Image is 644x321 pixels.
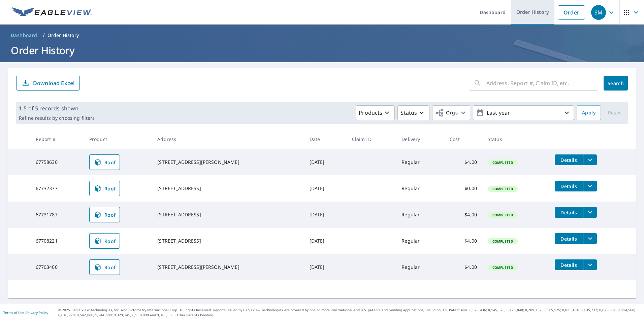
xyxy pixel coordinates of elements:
td: [DATE] [304,149,347,175]
p: Download Excel [33,79,74,87]
span: Orgs [435,109,458,117]
th: Delivery [396,129,444,149]
span: Details [559,183,579,189]
a: Terms of Use [3,310,24,315]
span: Completed [488,186,517,191]
p: © 2025 Eagle View Technologies, Inc. and Pictometry International Corp. All Rights Reserved. Repo... [58,308,641,318]
th: Product [84,129,152,149]
p: Refine results by choosing filters [19,115,95,121]
td: 67758630 [30,149,84,175]
span: Dashboard [11,32,37,39]
p: | [3,311,48,315]
button: filesDropdownBtn-67731787 [583,207,597,218]
button: detailsBtn-67732377 [555,181,583,191]
button: Apply [577,105,601,120]
a: Roof [89,233,120,249]
span: Roof [94,263,116,271]
p: Last year [484,107,563,119]
th: Cost [444,129,482,149]
a: Roof [89,207,120,222]
button: Orgs [432,105,470,120]
td: 67703400 [30,254,84,280]
button: detailsBtn-67731787 [555,207,583,218]
button: Status [397,105,429,120]
span: Details [559,262,579,268]
th: Date [304,129,347,149]
div: [STREET_ADDRESS][PERSON_NAME] [157,159,298,166]
button: Search [604,76,628,91]
td: 67732377 [30,175,84,202]
td: $4.00 [444,202,482,228]
td: [DATE] [304,228,347,254]
p: Status [400,109,417,117]
p: Order History [47,32,79,39]
td: [DATE] [304,254,347,280]
span: Details [559,236,579,242]
button: filesDropdownBtn-67708221 [583,233,597,244]
td: $4.00 [444,254,482,280]
span: Roof [94,211,116,219]
h1: Order History [8,43,636,57]
td: Regular [396,149,444,175]
span: Completed [488,239,517,244]
button: Products [356,105,395,120]
td: Regular [396,228,444,254]
button: filesDropdownBtn-67758630 [583,154,597,165]
span: Completed [488,213,517,217]
div: [STREET_ADDRESS] [157,185,298,192]
button: filesDropdownBtn-67732377 [583,181,597,191]
div: [STREET_ADDRESS][PERSON_NAME] [157,264,298,271]
input: Address, Report #, Claim ID, etc. [486,74,598,93]
span: Details [559,209,579,216]
div: [STREET_ADDRESS] [157,238,298,244]
td: 67708221 [30,228,84,254]
p: 1-5 of 5 records shown [19,104,95,112]
img: EV Logo [12,7,92,17]
span: Roof [94,184,116,192]
a: Roof [89,154,120,170]
a: Privacy Policy [26,310,48,315]
span: Roof [94,237,116,245]
a: Dashboard [8,30,40,41]
nav: breadcrumb [8,30,636,41]
th: Address [152,129,304,149]
td: Regular [396,175,444,202]
button: filesDropdownBtn-67703400 [583,259,597,270]
button: Last year [473,105,574,120]
span: Search [609,80,622,86]
td: 67731787 [30,202,84,228]
div: SM [591,5,606,20]
td: Regular [396,202,444,228]
button: detailsBtn-67708221 [555,233,583,244]
a: Order [558,5,585,20]
td: $4.00 [444,149,482,175]
span: Details [559,157,579,163]
li: / [43,31,45,39]
th: Report # [30,129,84,149]
span: Roof [94,158,116,166]
span: Completed [488,265,517,270]
button: detailsBtn-67758630 [555,154,583,165]
button: Download Excel [16,76,80,91]
td: Regular [396,254,444,280]
th: Claim ID [347,129,396,149]
p: Products [359,109,382,117]
th: Status [482,129,549,149]
button: detailsBtn-67703400 [555,259,583,270]
span: Apply [582,109,595,117]
td: $4.00 [444,228,482,254]
td: $0.00 [444,175,482,202]
span: Completed [488,160,517,165]
div: [STREET_ADDRESS] [157,211,298,218]
a: Roof [89,181,120,196]
a: Roof [89,259,120,275]
td: [DATE] [304,175,347,202]
td: [DATE] [304,202,347,228]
